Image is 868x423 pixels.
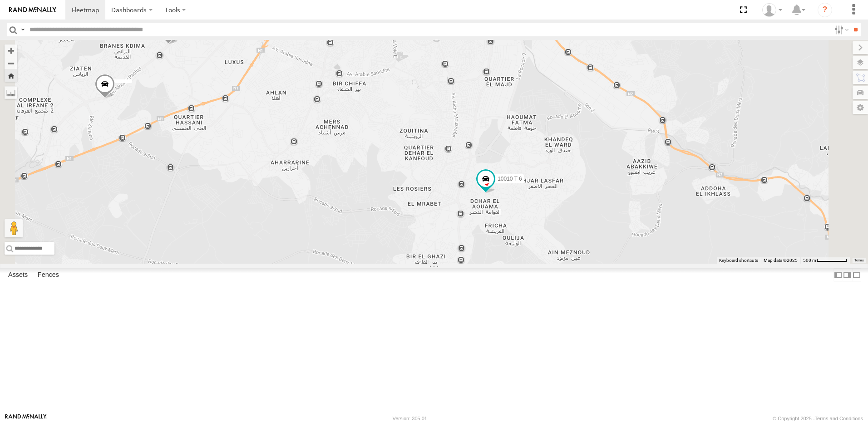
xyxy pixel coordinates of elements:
button: Keyboard shortcuts [719,257,758,264]
label: Dock Summary Table to the Right [843,268,852,281]
a: Visit our Website [5,414,47,423]
div: © Copyright 2025 - [773,416,863,421]
label: Search Query [19,23,26,36]
i: ? [818,3,832,17]
button: Drag Pegman onto the map to open Street View [5,219,23,237]
span: 10010 T 6 [498,176,522,182]
button: Map Scale: 500 m per 64 pixels [800,257,850,264]
label: Measure [5,86,17,99]
label: Fences [33,269,64,281]
img: rand-logo.svg [9,7,56,13]
span: 500 m [803,258,816,263]
div: Version: 305.01 [393,416,427,421]
span: Map data ©2025 [764,258,798,263]
div: Branch Tanger [759,3,785,17]
label: Search Filter Options [831,23,850,36]
label: Assets [4,269,32,281]
a: Terms [854,259,864,262]
button: Zoom out [5,57,17,69]
label: Dock Summary Table to the Left [833,268,843,281]
button: Zoom in [5,44,17,57]
label: Hide Summary Table [852,268,861,281]
label: Map Settings [853,101,868,114]
a: Terms and Conditions [815,416,863,421]
button: Zoom Home [5,69,17,82]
